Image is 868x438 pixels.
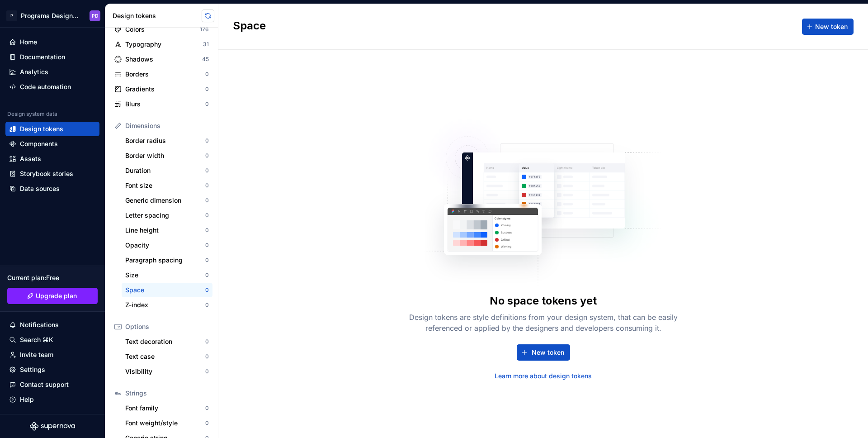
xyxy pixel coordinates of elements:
div: 0 [205,338,209,345]
div: 0 [205,227,209,234]
a: Data sources [5,181,99,196]
h2: Space [233,19,266,35]
a: Analytics [5,65,99,79]
div: 0 [205,212,209,219]
div: Line height [125,226,205,235]
div: Gradients [125,85,205,94]
div: Z-index [125,300,205,309]
div: Programa Design System [21,11,79,20]
div: 31 [203,41,209,48]
a: Font family0 [122,401,212,415]
div: Assets [20,154,41,163]
a: Space0 [122,283,212,297]
div: 0 [205,167,209,174]
span: New token [532,348,564,357]
div: 0 [205,405,209,412]
a: Duration0 [122,163,212,178]
div: 0 [205,152,209,159]
span: Upgrade plan [36,291,77,300]
div: Space [125,286,205,295]
button: Notifications [5,318,99,332]
a: Upgrade plan [7,288,98,304]
a: Typography31 [111,37,212,52]
div: Visibility [125,367,205,376]
div: Colors [125,25,200,34]
div: Design tokens [113,11,202,20]
div: 0 [205,301,209,309]
div: 176 [200,26,209,33]
a: Visibility0 [122,364,212,379]
a: Shadows45 [111,52,212,67]
div: Contact support [20,380,69,389]
a: Text case0 [122,349,212,364]
div: Border width [125,151,205,160]
a: Learn more about design tokens [495,371,592,381]
a: Opacity0 [122,238,212,252]
svg: Supernova Logo [30,422,75,431]
div: 0 [205,353,209,360]
div: Paragraph spacing [125,256,205,265]
div: Font size [125,181,205,190]
div: Analytics [20,67,48,76]
div: 0 [205,271,209,279]
div: Generic dimension [125,196,205,205]
div: Invite team [20,350,53,359]
a: Documentation [5,50,99,64]
span: New token [815,22,848,31]
div: Strings [125,389,209,398]
div: Components [20,139,58,148]
div: Design tokens [20,124,63,133]
div: 0 [205,71,209,78]
div: Dimensions [125,121,209,130]
div: Search ⌘K [20,335,53,344]
a: Paragraph spacing0 [122,253,212,267]
div: Letter spacing [125,211,205,220]
div: Shadows [125,55,202,64]
div: 0 [205,286,209,294]
button: New token [802,19,854,35]
a: Components [5,137,99,151]
div: Borders [125,70,205,79]
a: Z-index0 [122,298,212,312]
a: Gradients0 [111,82,212,96]
div: Text case [125,352,205,361]
div: Duration [125,166,205,175]
a: Home [5,35,99,49]
div: 0 [205,137,209,144]
div: Opacity [125,241,205,250]
button: Contact support [5,377,99,392]
div: P [6,10,17,21]
a: Design tokens [5,122,99,136]
a: Font weight/style0 [122,416,212,430]
div: Current plan : Free [7,273,98,282]
div: Design tokens are style definitions from your design system, that can be easily referenced or app... [399,312,688,333]
a: Text decoration0 [122,334,212,349]
div: 0 [205,197,209,204]
a: Code automation [5,80,99,94]
div: 45 [202,56,209,63]
button: New token [517,344,570,361]
div: Font weight/style [125,419,205,428]
a: Generic dimension0 [122,193,212,208]
div: Help [20,395,34,404]
div: 0 [205,100,209,108]
a: Size0 [122,268,212,282]
button: Search ⌘K [5,333,99,347]
a: Settings [5,362,99,377]
div: Data sources [20,184,60,193]
a: Font size0 [122,178,212,193]
div: Text decoration [125,337,205,346]
div: Code automation [20,82,71,91]
div: Design system data [7,110,57,118]
a: Storybook stories [5,167,99,181]
button: PPrograma Design SystemPD [2,6,103,25]
a: Border width0 [122,148,212,163]
div: 0 [205,242,209,249]
a: Line height0 [122,223,212,238]
div: Storybook stories [20,169,73,178]
a: Invite team [5,348,99,362]
div: Typography [125,40,203,49]
a: Blurs0 [111,97,212,111]
div: Home [20,38,37,47]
